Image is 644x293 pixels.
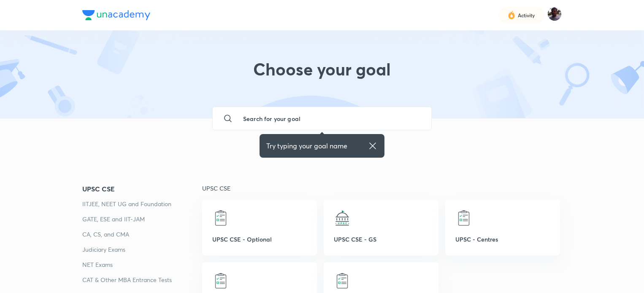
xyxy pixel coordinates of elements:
[547,7,562,21] img: Tannishtha Dahiya
[334,210,351,226] img: UPSC CSE - GS
[212,272,229,289] img: UPSC CSE GS Platinum
[266,141,378,151] div: Try typing your goal name
[508,10,515,20] img: activity
[334,272,351,289] img: UPSC CSE - Iconic Pro
[82,260,202,270] a: NET Exams
[253,59,391,89] h1: Choose your goal
[82,10,150,20] img: Company Logo
[82,275,202,285] a: CAT & Other MBA Entrance Tests
[455,235,550,244] p: UPSC - Centres
[236,107,425,130] input: Search for your goal
[82,184,202,194] a: UPSC CSE
[455,210,472,226] img: UPSC - Centres
[334,235,428,244] p: UPSC CSE - GS
[202,184,562,193] p: UPSC CSE
[82,245,202,255] a: Judiciary Exams
[212,235,307,244] p: UPSC CSE - Optional
[82,199,202,209] a: IITJEE, NEET UG and Foundation
[82,214,202,224] a: GATE, ESE and IIT-JAM
[82,229,202,239] a: CA, CS, and CMA
[212,210,229,226] img: UPSC CSE - Optional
